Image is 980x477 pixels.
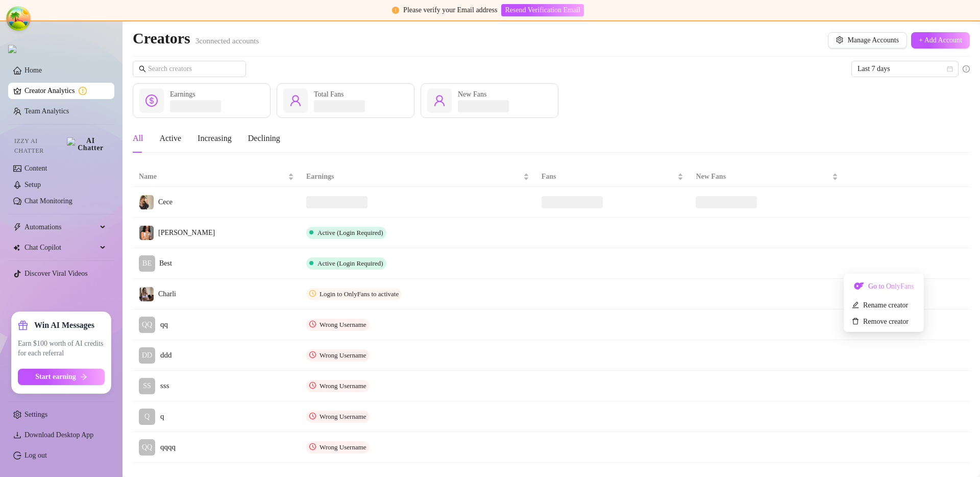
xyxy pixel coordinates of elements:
[403,5,497,16] div: Please verify your Email address
[142,319,152,330] span: QQ
[158,290,176,298] span: Charli
[690,167,844,187] th: New Fans
[24,164,47,172] a: Content
[13,244,20,251] img: Chat Copilot
[8,8,29,29] button: Open Tanstack query devtools
[289,94,302,107] span: user
[160,380,169,392] span: sss
[535,167,690,187] th: Fans
[852,318,909,325] a: Remove creator
[24,431,93,439] span: Download Desktop App
[300,167,535,187] th: Earnings
[458,90,486,98] span: New Fans
[24,270,88,277] a: Discover Viral Videos
[159,259,172,267] span: Best
[320,321,366,328] span: Wrong Username
[139,171,286,182] span: Name
[320,443,366,451] span: Wrong Username
[248,132,280,145] div: Declining
[320,382,366,390] span: Wrong Username
[139,65,146,73] span: search
[195,37,259,45] span: 3 connected accounts
[142,350,152,361] span: DD
[143,380,151,392] span: SS
[24,411,47,418] a: Settings
[133,132,143,145] div: All
[144,411,150,422] span: Q
[24,66,42,74] a: Home
[13,223,21,231] span: thunderbolt
[139,195,154,209] img: Cece
[139,347,294,364] a: DDddd
[309,413,316,419] span: clock-circle
[148,63,232,75] input: Search creators
[198,132,232,145] div: Increasing
[828,32,907,49] button: Manage Accounts
[8,45,16,53] img: logo.svg
[309,382,316,389] span: clock-circle
[139,439,294,456] a: QQqqqq
[24,181,41,188] a: Setup
[24,83,106,99] a: Creator Analytics exclamation-circle
[133,29,259,48] h2: Creators
[911,32,970,49] button: + Add Account
[24,240,97,256] span: Chat Copilot
[170,90,195,98] span: Earnings
[24,451,47,459] a: Log out
[158,229,215,236] span: [PERSON_NAME]
[309,321,316,327] span: clock-circle
[142,258,152,269] span: BE
[139,287,154,301] img: Charli
[18,320,28,330] span: gift
[501,4,583,16] button: Resend Verification Email
[142,442,152,453] span: QQ
[320,413,366,420] span: Wrong Username
[947,66,953,72] span: calendar
[18,369,105,385] button: Start earningarrow-right
[963,65,970,73] span: info-circle
[24,219,97,235] span: Automations
[13,431,21,439] span: download
[160,411,164,423] span: q
[309,443,316,450] span: clock-circle
[392,7,399,14] span: exclamation-circle
[857,61,952,77] span: Last 7 days
[159,132,181,145] div: Active
[145,94,158,107] span: dollar-circle
[317,259,383,267] span: Active (Login Required)
[919,36,962,44] span: + Add Account
[836,36,843,43] span: setting
[160,441,176,454] span: qqqq
[160,319,168,331] span: qq
[139,317,294,333] a: QQqq
[160,349,172,362] span: ddd
[309,290,316,297] span: clock-circle
[314,90,344,98] span: Total Fans
[18,339,105,359] span: Earn $100 worth of AI credits for each referral
[847,36,899,44] span: Manage Accounts
[505,6,580,14] span: Resend Verification Email
[306,171,521,182] span: Earnings
[80,373,87,380] span: arrow-right
[67,137,106,152] img: AI Chatter
[696,171,830,182] span: New Fans
[542,171,676,182] span: Fans
[139,378,294,394] a: SSsss
[433,94,446,107] span: user
[320,351,366,359] span: Wrong Username
[320,290,399,298] span: Login to OnlyFans to activate
[139,409,294,425] a: Qq
[846,285,922,293] a: OFGo to OnlyFans
[158,198,173,206] span: Cece
[139,226,154,240] img: Carmen
[35,373,76,381] span: Start earning
[24,107,69,115] a: Team Analytics
[309,351,316,358] span: clock-circle
[24,197,72,205] a: Chat Monitoring
[14,136,63,156] span: Izzy AI Chatter
[133,167,300,187] th: Name
[317,229,383,236] span: Active (Login Required)
[34,320,94,330] strong: Win AI Messages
